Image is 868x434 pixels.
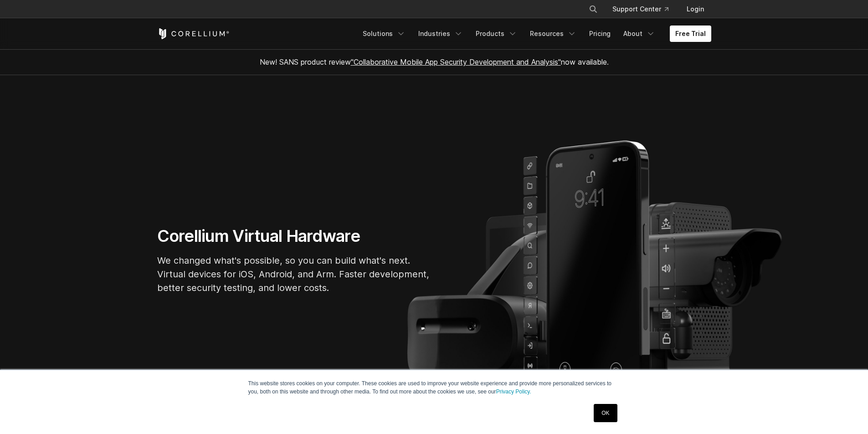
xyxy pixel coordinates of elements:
[496,388,531,395] a: Privacy Policy.
[594,404,617,422] a: OK
[413,26,468,42] a: Industries
[618,26,661,42] a: About
[351,57,561,66] a: "Collaborative Mobile App Security Development and Analysis"
[605,1,676,17] a: Support Center
[524,26,582,42] a: Resources
[679,1,711,17] a: Login
[578,1,711,17] div: Navigation Menu
[357,26,411,42] a: Solutions
[585,1,601,17] button: Search
[584,26,616,42] a: Pricing
[357,26,711,42] div: Navigation Menu
[248,379,620,396] p: This website stores cookies on your computer. These cookies are used to improve your website expe...
[157,226,431,246] h1: Corellium Virtual Hardware
[260,57,609,66] span: New! SANS product review now available.
[157,254,431,295] p: We changed what's possible, so you can build what's next. Virtual devices for iOS, Android, and A...
[157,28,230,39] a: Corellium Home
[470,26,523,42] a: Products
[670,26,711,42] a: Free Trial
